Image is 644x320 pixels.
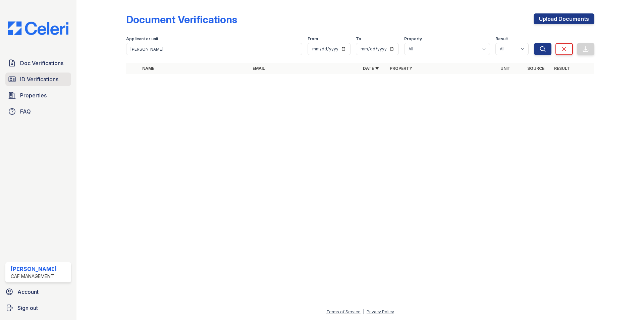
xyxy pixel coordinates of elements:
[3,21,74,35] img: CE_Logo_Blue-a8612792a0a2168367f1c8372b55b34899dd931a85d93a1a3d3e32e68fde9ad4.png
[3,301,74,315] a: Sign out
[5,89,71,102] a: Properties
[308,36,318,42] label: From
[326,309,361,314] a: Terms of Service
[126,43,302,55] input: Search by name, email, or unit number
[17,304,38,312] span: Sign out
[5,105,71,118] a: FAQ
[404,36,422,42] label: Property
[5,56,71,70] a: Doc Verifications
[363,66,379,71] a: Date ▼
[126,36,158,42] label: Applicant or unit
[363,309,364,314] div: |
[126,13,237,26] div: Document Verifications
[356,36,361,42] label: To
[20,91,47,99] span: Properties
[17,288,39,296] span: Account
[495,36,508,42] label: Result
[534,13,594,24] a: Upload Documents
[11,265,57,273] div: [PERSON_NAME]
[367,309,394,314] a: Privacy Policy
[253,66,265,71] a: Email
[500,66,511,71] a: Unit
[5,73,71,86] a: ID Verifications
[3,285,74,299] a: Account
[554,66,570,71] a: Result
[20,75,58,83] span: ID Verifications
[20,59,63,67] span: Doc Verifications
[11,273,57,280] div: CAF Management
[142,66,154,71] a: Name
[390,66,412,71] a: Property
[20,107,31,116] span: FAQ
[527,66,544,71] a: Source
